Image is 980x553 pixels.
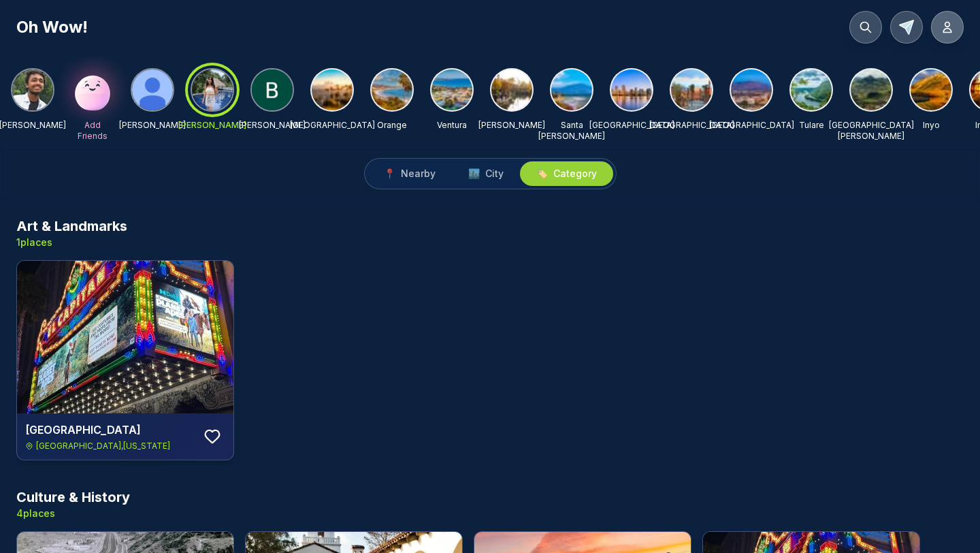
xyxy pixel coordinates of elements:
span: City [485,167,504,180]
span: 🏙️ [468,167,480,180]
p: [PERSON_NAME] [178,120,246,131]
img: San Luis Obispo [851,69,892,110]
span: [GEOGRAPHIC_DATA] , [US_STATE] [36,441,170,452]
p: [GEOGRAPHIC_DATA] [290,120,375,131]
p: Santa [PERSON_NAME] [538,120,605,142]
img: Inyo [911,69,951,110]
p: [GEOGRAPHIC_DATA] [709,120,794,131]
span: Category [553,167,597,180]
p: [GEOGRAPHIC_DATA][PERSON_NAME] [829,120,914,142]
button: 📍Nearby [367,161,452,186]
span: Nearby [401,167,436,180]
p: [PERSON_NAME] [478,120,545,131]
span: 📍 [384,167,395,180]
button: 🏙️City [452,161,520,186]
p: [GEOGRAPHIC_DATA] [589,120,674,131]
p: 1 places [16,236,127,249]
img: Ventura [431,69,472,110]
img: Kern [491,69,532,110]
img: Riverside [731,69,772,110]
p: [PERSON_NAME] [119,120,186,131]
p: [GEOGRAPHIC_DATA] [649,120,734,131]
img: Add Friends [71,68,114,112]
img: Tulare [791,69,832,110]
p: 4 places [16,507,130,520]
button: 🏷️Category [520,161,613,186]
img: NIKHIL AGARWAL [12,69,53,110]
h3: Art & Landmarks [16,217,127,236]
p: Orange [377,120,407,131]
p: Inyo [923,120,940,131]
span: 🏷️ [536,167,548,180]
img: El Capitan Theatre [17,261,233,413]
h4: [GEOGRAPHIC_DATA] [25,422,194,438]
img: Brendan Delumpa [252,69,293,110]
img: Santa Barbara [551,69,592,110]
img: San Diego [611,69,652,110]
img: Los Angeles [312,69,353,110]
p: [PERSON_NAME] [239,120,306,131]
img: San Bernardino [671,69,712,110]
img: Orange [372,69,412,110]
h1: Oh Wow! [16,16,88,38]
h3: Culture & History [16,488,130,507]
p: Tulare [799,120,824,131]
p: Ventura [437,120,467,131]
img: Matthew Miller [132,69,173,110]
p: Add Friends [71,120,114,142]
